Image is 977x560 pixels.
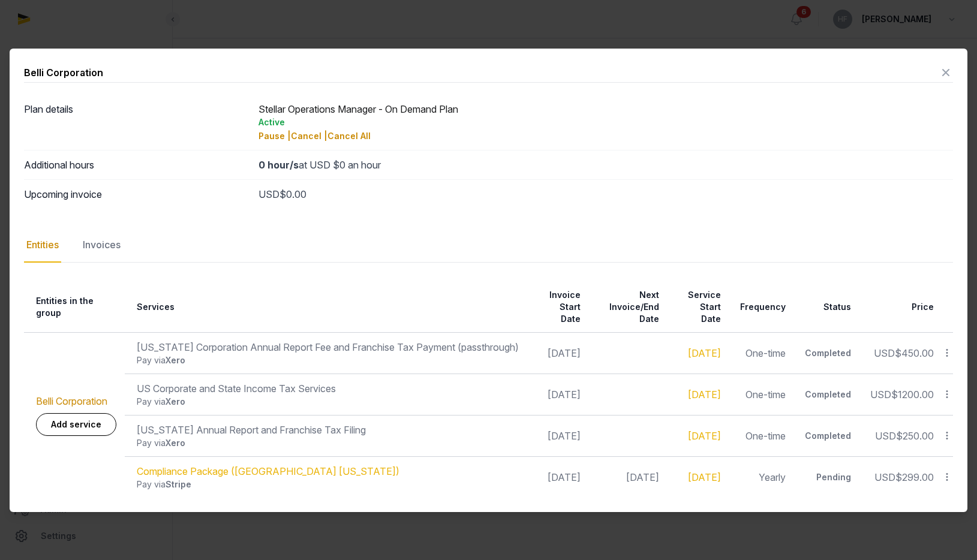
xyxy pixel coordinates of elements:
span: USD [874,347,895,359]
div: Pay via [137,354,519,366]
td: One-time [728,332,793,374]
div: Pay via [137,437,519,449]
dt: Plan details [24,102,249,143]
th: Frequency [728,282,793,333]
span: Cancel All [327,131,371,141]
span: $0.00 [279,188,306,200]
div: Pay via [137,396,519,408]
nav: Tabs [24,228,953,263]
td: [DATE] [526,332,588,374]
div: US Corporate and State Income Tax Services [137,381,519,396]
div: Entities [24,228,61,263]
span: USD [870,389,891,401]
span: Xero [166,355,185,365]
a: [DATE] [688,389,721,401]
div: at USD $0 an hour [258,158,953,172]
span: USD [875,430,896,442]
td: One-time [728,415,793,456]
th: Invoice Start Date [526,282,588,333]
th: Price [858,282,941,333]
strong: 0 hour/s [258,159,299,171]
th: Next Invoice/End Date [588,282,666,333]
div: Completed [805,347,851,359]
div: Completed [805,430,851,442]
dt: Additional hours [24,158,249,172]
th: Status [793,282,858,333]
th: Entities in the group [24,282,125,333]
th: Service Start Date [666,282,728,333]
span: Pause | [258,131,291,141]
a: Add service [36,413,116,436]
div: Active [258,116,953,128]
span: USD [258,188,279,200]
div: [US_STATE] Annual Report and Franchise Tax Filing [137,423,519,437]
a: [DATE] [688,430,721,442]
span: $250.00 [896,430,934,442]
dt: Upcoming invoice [24,187,249,201]
div: Pay via [137,478,519,490]
span: [DATE] [626,471,659,483]
td: One-time [728,374,793,415]
div: [US_STATE] Corporation Annual Report Fee and Franchise Tax Payment (passthrough) [137,340,519,354]
span: $299.00 [895,471,934,483]
span: USD [874,471,895,483]
td: [DATE] [526,456,588,498]
div: Invoices [80,228,123,263]
span: Xero [166,396,185,407]
div: Pending [805,471,851,483]
a: Belli Corporation [36,395,107,407]
span: Xero [166,438,185,448]
a: Compliance Package ([GEOGRAPHIC_DATA] [US_STATE]) [137,465,399,477]
div: Completed [805,389,851,401]
span: $450.00 [895,347,934,359]
div: Belli Corporation [24,65,103,80]
div: Stellar Operations Manager - On Demand Plan [258,102,953,143]
span: Cancel | [291,131,327,141]
a: [DATE] [688,471,721,483]
span: Stripe [166,479,191,489]
span: $1200.00 [891,389,934,401]
a: [DATE] [688,347,721,359]
td: Yearly [728,456,793,498]
td: [DATE] [526,374,588,415]
th: Services [125,282,526,333]
td: [DATE] [526,415,588,456]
